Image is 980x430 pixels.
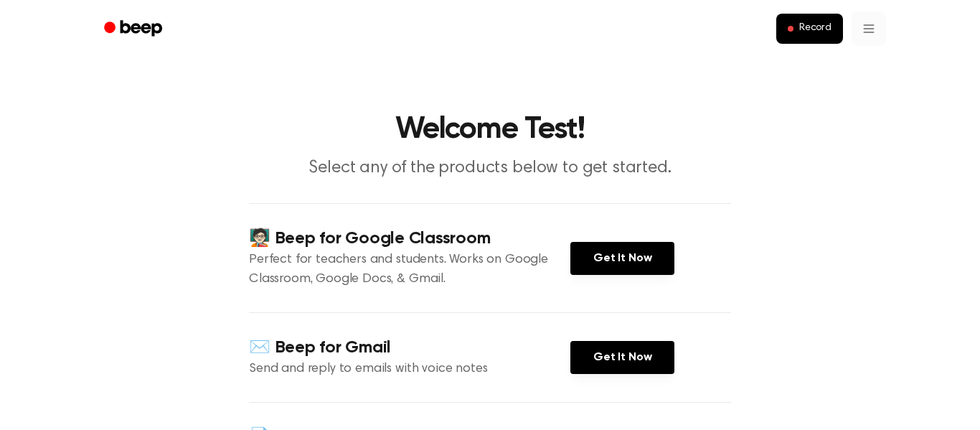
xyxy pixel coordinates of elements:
[570,242,674,275] a: Get It Now
[94,15,175,43] a: Beep
[249,360,570,379] p: Send and reply to emails with voice notes
[249,336,570,360] h4: ✉️ Beep for Gmail
[852,11,886,46] button: Open menu
[570,341,674,374] a: Get It Now
[799,22,831,35] span: Record
[776,14,843,44] button: Record
[249,227,570,251] h4: 🧑🏻‍🏫 Beep for Google Classroom
[123,115,857,145] h1: Welcome Test!
[249,251,570,289] p: Perfect for teachers and students. Works on Google Classroom, Google Docs, & Gmail.
[215,156,765,180] p: Select any of the products below to get started.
